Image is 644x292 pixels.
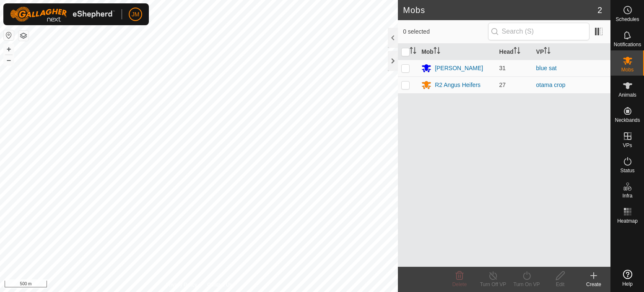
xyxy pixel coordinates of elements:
button: – [4,55,14,65]
button: + [4,44,14,54]
a: blue sat [536,65,557,71]
span: 0 selected [403,27,488,36]
div: Create [577,281,610,288]
th: VP [533,44,610,60]
span: Neckbands [615,118,640,123]
span: VPs [623,143,632,148]
h2: Mobs [403,5,597,15]
span: 31 [499,65,506,71]
span: 2 [597,4,602,16]
p-sorticon: Activate to sort [514,48,520,55]
span: Status [620,168,634,173]
a: otama crop [536,82,566,88]
div: [PERSON_NAME] [435,64,483,73]
span: Mobs [621,67,634,72]
button: Map Layers [18,31,29,41]
a: Privacy Policy [166,281,197,289]
th: Head [496,44,533,60]
button: Reset Map [4,30,14,40]
span: Infra [622,193,632,198]
span: Notifications [614,42,641,47]
div: R2 Angus Heifers [435,81,480,89]
span: 27 [499,82,506,88]
div: Turn Off VP [476,281,510,288]
span: Help [622,281,633,287]
p-sorticon: Activate to sort [544,48,551,55]
p-sorticon: Activate to sort [410,48,416,55]
span: Heatmap [617,218,638,224]
a: Help [611,266,644,290]
a: Contact Us [207,281,232,289]
span: Delete [452,281,467,287]
span: Animals [618,92,636,97]
div: Turn On VP [510,281,543,288]
th: Mob [418,44,496,60]
span: JM [132,10,140,19]
div: Edit [543,281,577,288]
img: Gallagher Logo [10,7,115,22]
p-sorticon: Activate to sort [434,48,440,55]
span: Schedules [615,17,639,22]
input: Search (S) [488,23,589,40]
